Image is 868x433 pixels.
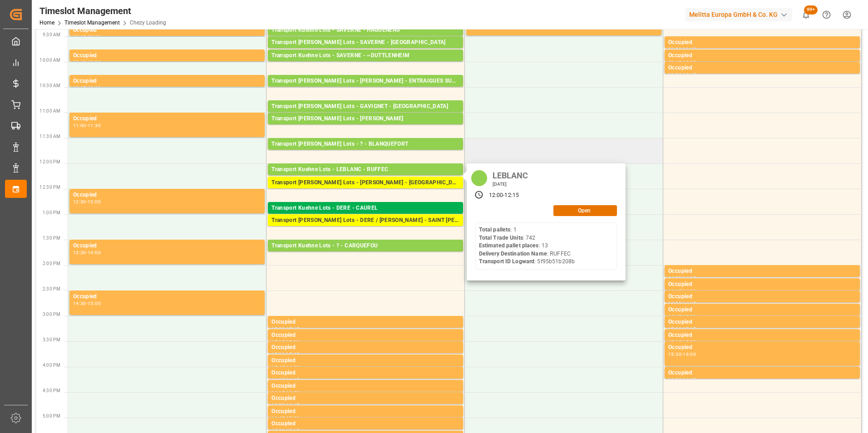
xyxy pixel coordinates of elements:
[683,315,696,319] div: 15:00
[39,58,60,63] span: 10:00 AM
[39,4,166,18] div: Timeslot Management
[88,200,101,204] div: 13:00
[286,352,299,356] div: 15:45
[668,315,681,319] div: 14:45
[681,327,683,331] div: -
[271,26,459,35] div: Transport Kuehne Lots - SAVERNE - HAGUENEAU
[479,226,511,233] b: Total pallets
[39,20,54,26] a: Home
[86,301,88,305] div: -
[73,35,86,39] div: 09:15
[286,378,299,382] div: 16:15
[43,32,60,37] span: 9:30 AM
[489,181,532,187] div: [DATE]
[285,403,286,407] div: -
[668,318,856,327] div: Occupied
[668,276,681,280] div: 14:00
[271,403,285,407] div: 16:30
[479,258,535,265] b: Transport ID Logward
[73,60,86,64] div: 09:45
[479,226,575,266] div: : 1 : 742 : 13 : RUFFEC : 5f95b51b208b
[271,318,459,327] div: Occupied
[73,123,86,128] div: 11:00
[668,301,681,305] div: 14:30
[43,413,60,418] span: 5:00 PM
[271,378,285,382] div: 16:00
[668,352,681,356] div: 15:30
[271,428,285,433] div: 17:00
[73,292,261,301] div: Occupied
[286,403,299,407] div: 16:45
[39,83,60,88] span: 10:30 AM
[271,111,459,119] div: Pallets: 7,TU: 554,City: [GEOGRAPHIC_DATA],Arrival: [DATE] 00:00:00
[271,51,459,60] div: Transport Kuehne Lots - SAVERNE - ~DUTTLENHEIM
[816,5,837,25] button: Help Center
[88,86,101,90] div: 10:30
[73,114,261,123] div: Occupied
[271,165,459,174] div: Transport Kuehne Lots - LEBLANC - RUFFEC
[686,8,792,21] div: Melitta Europa GmbH & Co. KG
[43,363,60,368] span: 4:00 PM
[73,77,261,86] div: Occupied
[271,47,459,55] div: Pallets: ,TU: 28,City: [GEOGRAPHIC_DATA],Arrival: [DATE] 00:00:00
[681,276,683,280] div: -
[43,210,60,215] span: 1:00 PM
[271,407,459,416] div: Occupied
[681,378,683,382] div: -
[668,73,681,77] div: 10:00
[683,340,696,344] div: 15:30
[668,267,856,276] div: Occupied
[285,352,286,356] div: -
[271,343,459,352] div: Occupied
[804,5,818,15] span: 99+
[86,35,88,39] div: -
[39,159,60,164] span: 12:00 PM
[271,204,459,213] div: Transport Kuehne Lots - DERE - CAUREL
[73,241,261,251] div: Occupied
[681,301,683,305] div: -
[683,276,696,280] div: 14:15
[73,251,86,255] div: 13:30
[43,312,60,317] span: 3:00 PM
[73,301,86,305] div: 14:30
[271,149,459,157] div: Pallets: 5,TU: 194,City: [GEOGRAPHIC_DATA],Arrival: [DATE] 00:00:00
[271,123,459,131] div: Pallets: ,TU: 224,City: [GEOGRAPHIC_DATA],Arrival: [DATE] 00:00:00
[681,60,683,64] div: -
[553,205,617,216] button: Open
[681,352,683,356] div: -
[796,5,816,25] button: show 100 new notifications
[683,352,696,356] div: 16:00
[668,292,856,301] div: Occupied
[271,60,459,68] div: Pallets: 2,TU: 80,City: ~[GEOGRAPHIC_DATA],Arrival: [DATE] 00:00:00
[286,327,299,331] div: 15:15
[86,200,88,204] div: -
[73,51,261,60] div: Occupied
[285,378,286,382] div: -
[683,378,696,382] div: 16:15
[503,192,504,200] div: -
[88,251,101,255] div: 14:00
[681,315,683,319] div: -
[271,140,459,149] div: Transport [PERSON_NAME] Lots - ? - BLANQUEFORT
[271,340,285,344] div: 15:15
[285,365,286,369] div: -
[286,391,299,395] div: 16:30
[39,134,60,139] span: 11:30 AM
[479,235,523,241] b: Total Trade Units
[271,86,459,93] div: Pallets: ,TU: 238,City: ENTRAIGUES SUR LA SORGUE,Arrival: [DATE] 00:00:00
[271,35,459,43] div: Pallets: ,TU: 121,City: HAGUENEAU,Arrival: [DATE] 00:00:00
[285,416,286,420] div: -
[683,327,696,331] div: 15:15
[88,35,101,39] div: 09:30
[668,378,681,382] div: 16:00
[271,102,459,111] div: Transport [PERSON_NAME] Lots - GAVIGNET - [GEOGRAPHIC_DATA]
[271,331,459,340] div: Occupied
[286,340,299,344] div: 15:30
[668,327,681,331] div: 15:00
[271,365,285,369] div: 15:45
[668,64,856,73] div: Occupied
[479,251,547,257] b: Delivery Destination Name
[271,174,459,182] div: Pallets: 1,TU: 742,City: [GEOGRAPHIC_DATA],Arrival: [DATE] 00:00:00
[286,416,299,420] div: 17:00
[271,187,459,195] div: Pallets: ,TU: 381,City: [GEOGRAPHIC_DATA],Arrival: [DATE] 00:00:00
